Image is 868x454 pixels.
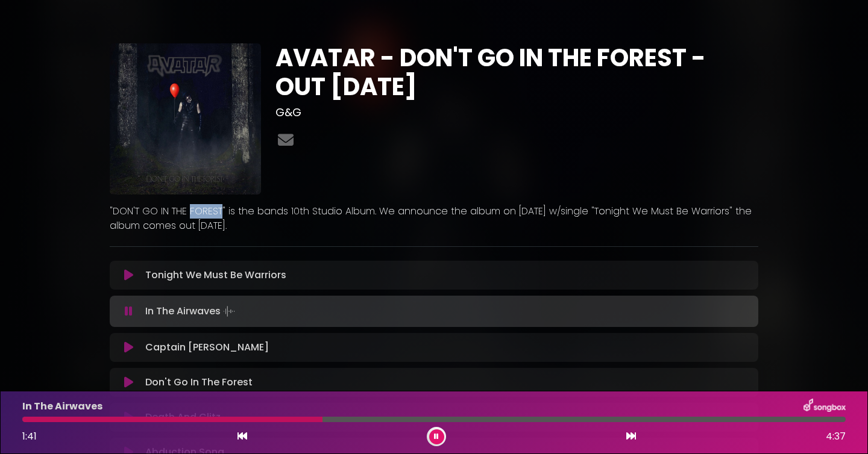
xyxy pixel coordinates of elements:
[145,268,286,282] p: Tonight We Must Be Warriors
[145,340,269,355] p: Captain [PERSON_NAME]
[22,399,102,414] p: In The Airwaves
[22,429,37,443] span: 1:41
[110,43,261,194] img: F2dxkizfSxmxPj36bnub
[826,429,846,444] span: 4:37
[145,375,253,390] p: Don't Go In The Forest
[145,303,237,320] p: In The Airwaves
[804,399,846,414] img: songbox-logo-white.png
[275,106,758,119] h3: G&G
[275,43,758,101] h1: AVATAR - DON'T GO IN THE FOREST - OUT [DATE]
[221,303,237,320] img: waveform4.gif
[110,204,758,233] p: "DON'T GO IN THE FOREST" is the bands 10th Studio Album. We announce the album on [DATE] w/single...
